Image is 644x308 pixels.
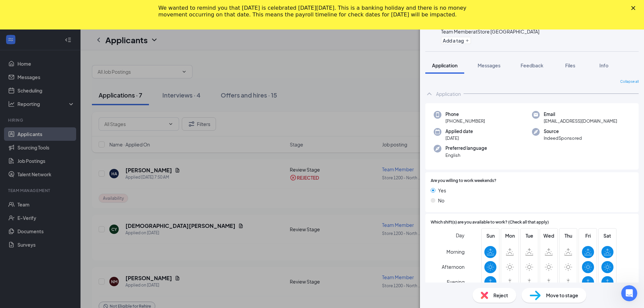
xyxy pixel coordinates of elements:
span: Tue [523,232,535,239]
span: Wed [543,232,555,239]
span: Messages [478,62,500,68]
span: Phone [445,111,485,118]
span: Feedback [521,62,543,68]
div: Close [631,6,638,10]
button: PlusAdd a tag [441,37,471,44]
span: Fri [582,232,594,239]
svg: Plus [465,39,469,43]
div: Application [436,90,461,97]
span: Evening [447,276,465,288]
span: Are you willing to work weekends? [431,178,496,184]
span: Reject [493,292,508,299]
span: Applied date [445,128,473,135]
span: Day [456,232,465,239]
span: Source [544,128,582,135]
span: Email [544,111,617,118]
span: Move to stage [546,292,578,299]
span: English [445,152,487,159]
span: Morning [446,246,465,258]
span: Info [599,62,608,68]
span: [EMAIL_ADDRESS][DOMAIN_NAME] [544,118,617,124]
span: Mon [504,232,516,239]
span: Thu [562,232,574,239]
span: [PHONE_NUMBER] [445,118,485,124]
span: Files [565,62,575,68]
span: Sun [484,232,496,239]
span: Yes [438,187,446,194]
span: Afternoon [442,261,465,273]
span: No [438,197,444,204]
span: Preferred language [445,145,487,151]
span: Which shift(s) are you available to work? (Check all that apply) [431,219,549,226]
span: IndeedSponsored [544,135,582,141]
div: Team Member at Store [GEOGRAPHIC_DATA] [441,28,595,35]
span: Sat [601,232,613,239]
span: Collapse all [620,79,639,84]
span: Application [432,62,458,68]
div: We wanted to remind you that [DATE] is celebrated [DATE][DATE]. This is a banking holiday and the... [158,5,475,18]
iframe: Intercom live chat [621,285,637,301]
svg: ChevronUp [425,90,433,98]
span: [DATE] [445,135,473,141]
